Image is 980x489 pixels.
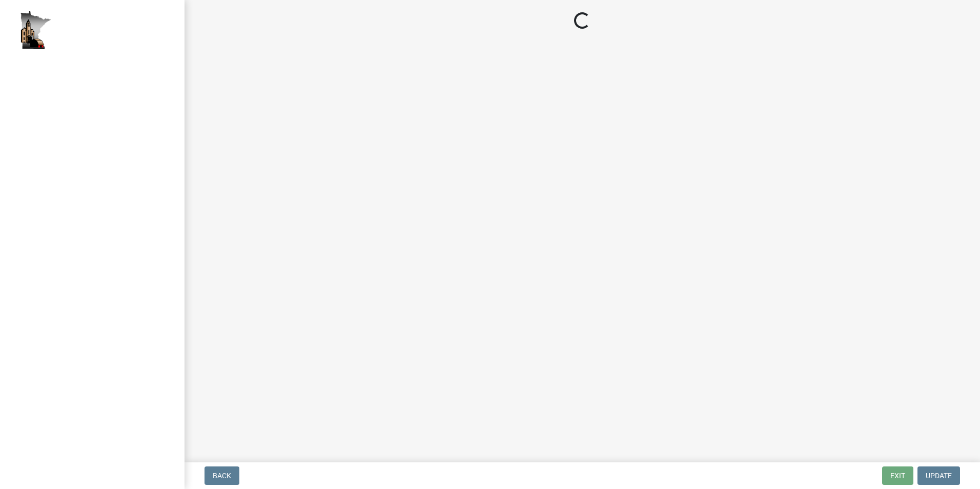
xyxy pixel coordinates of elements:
[917,466,960,485] button: Update
[205,466,239,485] button: Back
[21,11,51,49] img: Houston County, Minnesota
[882,466,913,485] button: Exit
[926,472,952,480] span: Update
[213,472,231,480] span: Back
